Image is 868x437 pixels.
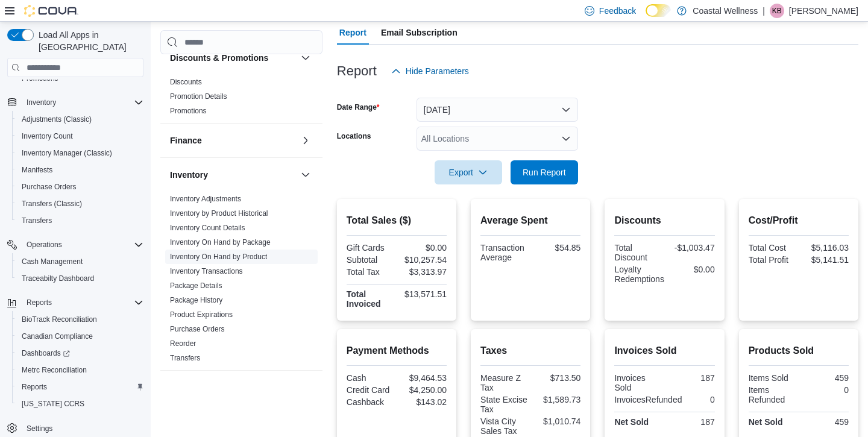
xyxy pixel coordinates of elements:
[22,382,47,392] span: Reports
[337,102,380,112] label: Date Range
[170,169,208,181] h3: Inventory
[480,395,528,414] div: State Excise Tax
[170,209,268,218] a: Inventory by Product Historical
[687,395,714,404] div: 0
[22,115,92,124] span: Adjustments (Classic)
[12,395,148,412] button: [US_STATE] CCRS
[170,267,243,275] a: Inventory Transactions
[160,75,322,123] div: Discounts & Promotions
[34,29,143,53] span: Load All Apps in [GEOGRAPHIC_DATA]
[12,212,148,229] button: Transfers
[801,255,849,265] div: $5,141.51
[12,111,148,128] button: Adjustments (Classic)
[772,4,782,18] span: KB
[170,354,200,362] a: Transfers
[22,399,84,409] span: [US_STATE] CCRS
[381,20,458,45] span: Email Subscription
[160,192,322,370] div: Inventory
[442,160,495,184] span: Export
[17,254,87,269] a: Cash Management
[386,59,474,83] button: Hide Parameters
[17,163,57,177] a: Manifests
[17,363,92,377] a: Metrc Reconciliation
[2,236,148,253] button: Operations
[17,271,143,286] span: Traceabilty Dashboard
[801,373,849,383] div: 459
[337,131,371,141] label: Locations
[347,243,394,253] div: Gift Cards
[170,195,241,203] a: Inventory Adjustments
[17,346,75,360] a: Dashboards
[417,98,578,122] button: [DATE]
[347,213,447,228] h2: Total Sales ($)
[27,240,62,250] span: Operations
[801,243,849,253] div: $5,116.03
[2,94,148,111] button: Inventory
[347,344,447,358] h2: Payment Methods
[614,213,714,228] h2: Discounts
[17,397,143,411] span: Washington CCRS
[12,195,148,212] button: Transfers (Classic)
[27,298,52,307] span: Reports
[298,380,313,395] button: Loyalty
[12,128,148,145] button: Inventory Count
[17,129,78,143] a: Inventory Count
[24,5,78,17] img: Cova
[22,332,93,341] span: Canadian Compliance
[22,421,57,436] a: Settings
[17,254,143,269] span: Cash Management
[523,166,566,178] span: Run Report
[22,257,83,266] span: Cash Management
[347,397,394,407] div: Cashback
[17,380,143,394] span: Reports
[22,348,70,358] span: Dashboards
[2,294,148,311] button: Reports
[2,420,148,437] button: Settings
[667,417,715,427] div: 187
[669,265,715,274] div: $0.00
[170,382,200,394] h3: Loyalty
[22,295,143,310] span: Reports
[22,165,52,175] span: Manifests
[12,362,148,379] button: Metrc Reconciliation
[170,325,225,333] a: Purchase Orders
[170,92,227,101] a: Promotion Details
[646,17,646,17] span: Dark Mode
[763,4,765,18] p: |
[22,274,94,283] span: Traceabilty Dashboard
[17,329,143,344] span: Canadian Compliance
[17,271,99,286] a: Traceabilty Dashboard
[533,417,580,426] div: $1,010.74
[789,4,858,18] p: [PERSON_NAME]
[801,417,849,427] div: 459
[170,134,202,146] h3: Finance
[170,107,207,115] a: Promotions
[599,5,636,17] span: Feedback
[22,182,77,192] span: Purchase Orders
[27,424,52,433] span: Settings
[22,421,143,436] span: Settings
[480,344,580,358] h2: Taxes
[17,397,89,411] a: [US_STATE] CCRS
[170,52,268,64] h3: Discounts & Promotions
[22,95,61,110] button: Inventory
[17,346,143,360] span: Dashboards
[614,395,682,404] div: InvoicesRefunded
[533,243,580,253] div: $54.85
[17,163,143,177] span: Manifests
[298,168,313,182] button: Inventory
[12,162,148,178] button: Manifests
[170,134,296,146] button: Finance
[22,199,82,209] span: Transfers (Classic)
[399,289,447,299] div: $13,571.51
[17,180,81,194] a: Purchase Orders
[170,253,267,261] a: Inventory On Hand by Product
[347,267,394,277] div: Total Tax
[170,339,196,348] a: Reorder
[22,295,57,310] button: Reports
[339,20,366,45] span: Report
[749,373,796,383] div: Items Sold
[667,243,715,253] div: -$1,003.47
[511,160,578,184] button: Run Report
[12,253,148,270] button: Cash Management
